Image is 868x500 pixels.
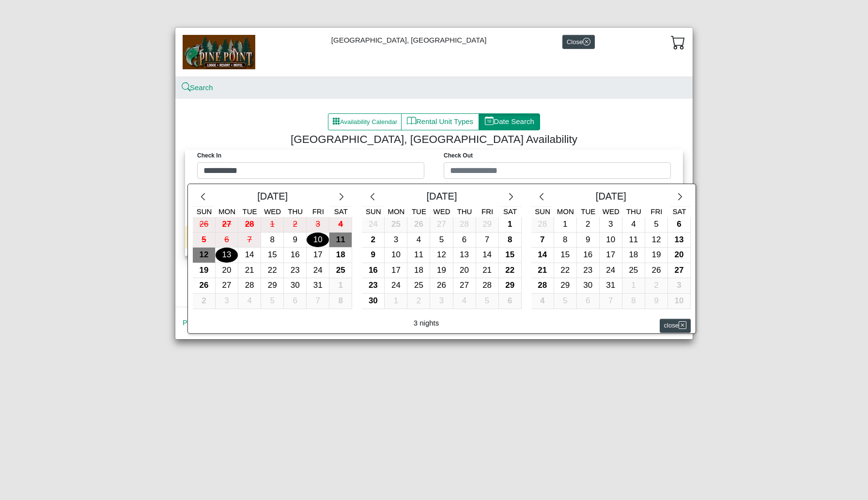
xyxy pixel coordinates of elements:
button: chevron left [362,189,383,206]
div: 24 [600,263,622,278]
button: 2 [284,217,307,233]
svg: chevron left [368,192,377,202]
div: 25 [385,217,407,232]
div: 25 [329,263,352,278]
div: 27 [453,278,476,293]
button: 25 [385,217,407,233]
button: 2 [362,233,385,248]
button: chevron left [531,189,552,206]
button: 6 [216,233,238,248]
button: closex square [660,319,691,333]
div: 4 [622,217,645,232]
button: 10 [385,248,407,263]
button: 23 [284,263,307,279]
button: 26 [430,278,453,294]
div: 15 [554,248,576,263]
button: 1 [329,278,352,294]
div: 29 [499,278,521,293]
div: 2 [407,294,430,309]
div: 10 [600,233,622,248]
div: 1 [499,217,521,232]
div: 13 [668,233,690,248]
button: 21 [531,263,554,279]
span: Fri [312,207,324,216]
button: 19 [193,263,216,279]
div: 24 [307,263,329,278]
div: 22 [554,263,576,278]
div: 31 [307,278,329,293]
div: 6 [284,294,306,309]
div: 11 [329,233,352,248]
button: 22 [261,263,284,279]
button: 22 [499,263,522,279]
button: 1 [385,294,407,309]
div: 6 [668,217,690,232]
button: 28 [238,278,261,294]
button: 17 [385,263,407,279]
button: 3 [307,217,329,233]
button: 9 [577,233,600,248]
button: 8 [554,233,577,248]
button: 2 [645,278,668,294]
span: Sat [672,207,686,216]
span: Mon [218,207,235,216]
button: 20 [216,263,238,279]
button: 6 [499,294,522,309]
button: chevron right [331,189,352,206]
button: 4 [329,217,352,233]
div: 26 [193,278,215,293]
button: 5 [430,233,453,248]
div: 2 [284,217,306,232]
button: 4 [407,233,430,248]
div: 22 [261,263,283,278]
div: 1 [622,278,645,293]
span: Thu [288,207,303,216]
button: 11 [407,248,430,263]
span: Sun [535,207,550,216]
div: 12 [430,248,452,263]
button: 27 [668,263,691,279]
button: 28 [453,217,476,233]
div: 1 [329,278,352,293]
div: 26 [430,278,452,293]
div: 3 [430,294,452,309]
button: 8 [499,233,522,248]
div: 4 [329,217,352,232]
svg: chevron right [676,192,685,202]
button: 11 [622,233,645,248]
div: 23 [577,263,599,278]
button: 17 [307,248,329,263]
div: 27 [668,263,690,278]
button: 26 [193,278,216,294]
div: 30 [577,278,599,293]
button: 1 [499,217,522,233]
span: Wed [603,207,620,216]
div: 5 [261,294,283,309]
button: 16 [362,263,385,279]
div: 2 [645,278,667,293]
button: 5 [261,294,284,309]
button: 1 [261,217,284,233]
button: 30 [284,278,307,294]
button: 18 [407,263,430,279]
div: 20 [668,248,690,263]
div: 6 [577,294,599,309]
div: 15 [499,248,521,263]
div: 21 [238,263,261,278]
button: 24 [307,263,329,279]
button: 3 [600,217,622,233]
button: 7 [531,233,554,248]
div: 16 [362,263,384,278]
div: 20 [216,263,238,278]
div: 12 [193,248,215,263]
button: 7 [307,294,329,309]
button: 3 [385,233,407,248]
div: 9 [577,233,599,248]
div: 13 [216,248,238,263]
button: 5 [645,217,668,233]
div: 28 [531,217,554,232]
button: 13 [453,248,476,263]
button: 3 [216,294,238,309]
div: [DATE] [214,189,331,206]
